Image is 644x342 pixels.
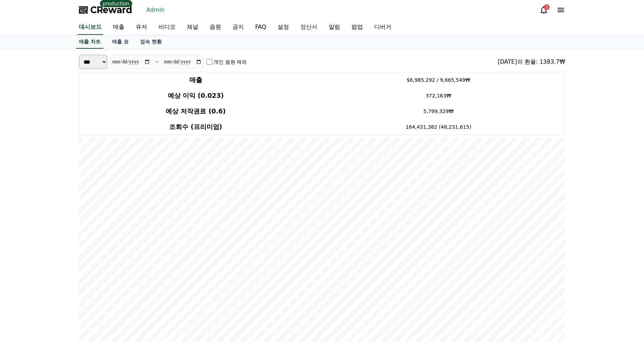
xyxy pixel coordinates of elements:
td: 5,799,329₩ [312,103,565,119]
td: 164,431,382 (48,231,615) [312,119,565,135]
a: Settings [92,225,136,243]
a: 매출 차트 [76,35,103,49]
a: Messages [47,225,92,243]
a: 디버거 [369,20,397,35]
span: Messages [59,236,80,242]
a: 설정 [272,20,295,35]
td: 372,163₩ [312,88,565,103]
a: Home [2,225,47,243]
a: 채널 [181,20,204,35]
h4: 조회수 (프리미엄) [82,122,309,132]
span: Home [18,236,31,242]
a: 공지 [227,20,249,35]
p: ~ [155,58,159,66]
label: 개인 음원 제외 [214,58,247,65]
a: FAQ [249,20,272,35]
span: Settings [105,236,123,242]
h4: 매출 [82,75,309,85]
td: $6,985.292 / 9,665,549₩ [312,72,565,88]
div: [DATE]의 환율: 1383.7₩ [498,58,565,66]
a: 유저 [130,20,153,35]
span: CReward [90,4,132,16]
a: 음원 [204,20,227,35]
a: 대시보드 [77,20,103,35]
a: 매출 [107,20,130,35]
a: CReward [79,4,132,16]
h4: 예상 이익 (0.023) [82,91,309,101]
a: 매출 표 [106,35,134,49]
div: 3 [544,4,549,10]
a: 알림 [323,20,346,35]
a: 비디오 [153,20,181,35]
a: Admin [144,4,167,16]
h4: 예상 저작권료 (0.6) [82,106,309,116]
a: 팝업 [346,20,369,35]
a: 정산서 [295,20,323,35]
a: 접속 현황 [134,35,167,49]
a: 3 [540,6,548,14]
